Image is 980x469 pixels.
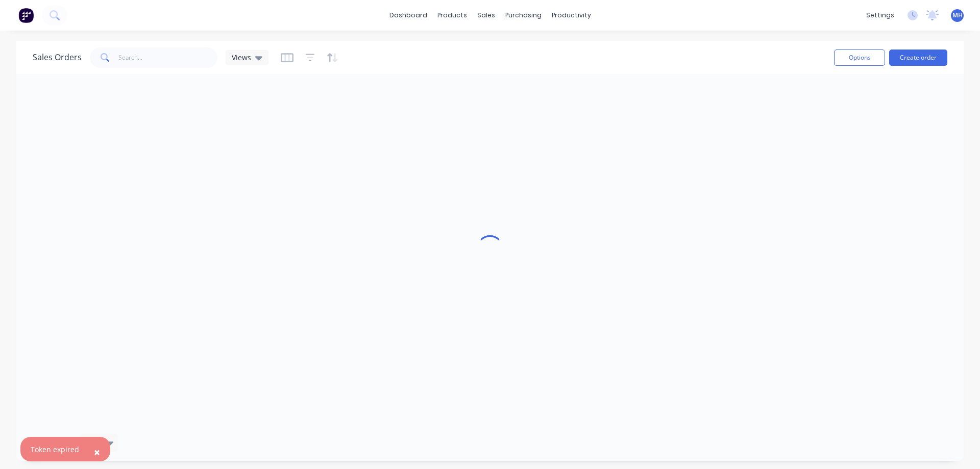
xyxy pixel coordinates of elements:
[432,8,472,23] div: products
[952,11,963,20] span: MH
[31,444,79,455] div: Token expired
[472,8,500,23] div: sales
[118,47,218,68] input: Search...
[84,440,110,464] button: Close
[33,53,82,62] h1: Sales Orders
[889,50,947,66] button: Create order
[232,52,251,63] span: Views
[500,8,547,23] div: purchasing
[94,445,100,459] span: ×
[384,8,432,23] a: dashboard
[547,8,596,23] div: productivity
[861,8,899,23] div: settings
[18,8,34,23] img: Factory
[834,50,885,66] button: Options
